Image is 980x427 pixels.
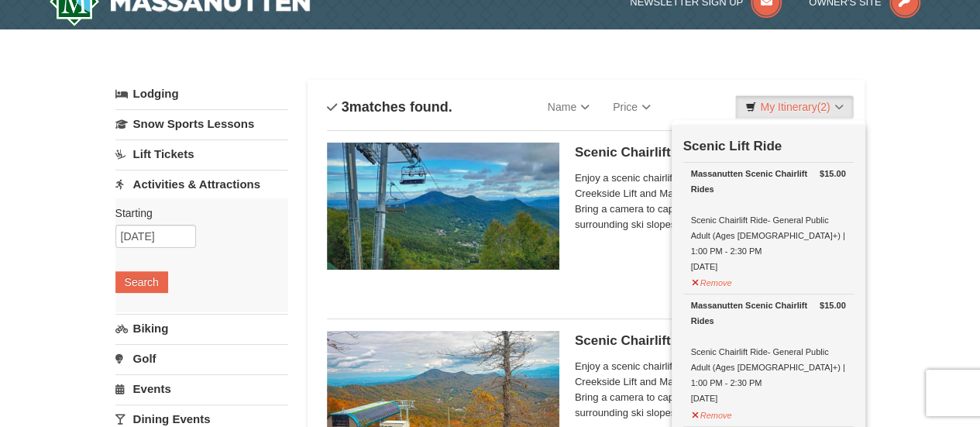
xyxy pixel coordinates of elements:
div: Massanutten Scenic Chairlift Rides [691,166,846,197]
button: Remove [691,271,733,291]
h5: Scenic Chairlift Ride | 11:30 AM - 1:00 PM [575,333,846,349]
span: (2) [817,101,830,113]
button: Remove [691,404,733,423]
a: My Itinerary(2) [735,95,853,119]
h4: matches found. [327,99,452,115]
a: Events [115,374,288,403]
img: 24896431-1-a2e2611b.jpg [327,143,559,270]
div: Scenic Chairlift Ride- General Public Adult (Ages [DEMOGRAPHIC_DATA]+) | 1:00 PM - 2:30 PM [DATE] [691,166,846,274]
span: 3 [342,99,349,115]
div: Massanutten Scenic Chairlift Rides [691,298,846,329]
a: Snow Sports Lessons [115,109,288,138]
h5: Scenic Chairlift Ride | 10:00 AM - 11:30 AM [575,145,846,160]
strong: $15.00 [820,298,846,313]
a: Activities & Attractions [115,170,288,198]
a: Price [601,91,662,122]
button: Search [115,271,168,293]
a: Lift Tickets [115,139,288,168]
strong: $15.00 [820,166,846,181]
a: Golf [115,344,288,373]
div: Scenic Chairlift Ride- General Public Adult (Ages [DEMOGRAPHIC_DATA]+) | 1:00 PM - 2:30 PM [DATE] [691,298,846,406]
span: Enjoy a scenic chairlift ride up Massanutten’s signature Creekside Lift and Massanutten's NEW Pea... [575,359,846,421]
strong: Scenic Lift Ride [683,139,782,153]
a: Lodging [115,80,288,108]
a: Name [536,91,601,122]
span: Enjoy a scenic chairlift ride up Massanutten’s signature Creekside Lift and Massanutten's NEW Pea... [575,170,846,232]
label: Starting [115,205,277,221]
a: Biking [115,314,288,343]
